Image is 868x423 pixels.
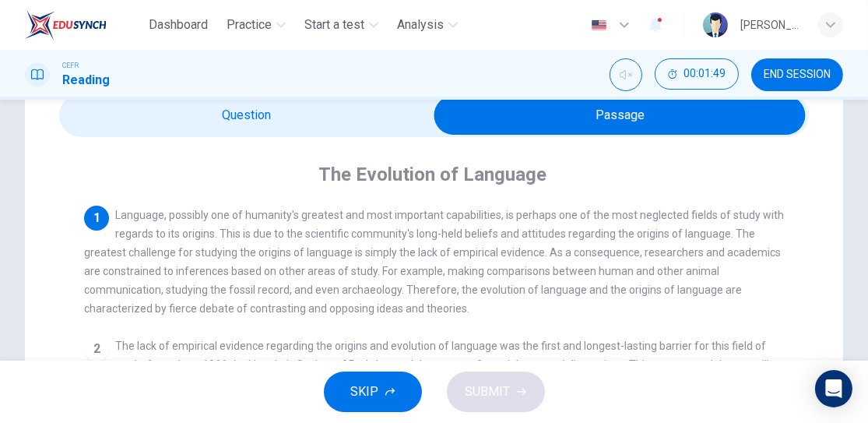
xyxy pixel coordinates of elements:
h4: The Evolution of Language [318,162,546,187]
button: Analysis [391,11,464,39]
span: Language, possibly one of humanity's greatest and most important capabilities, is perhaps one of ... [84,209,784,315]
button: END SESSION [751,58,843,91]
img: EduSynch logo [25,9,107,41]
span: Practice [227,16,272,34]
span: Analysis [397,16,444,34]
span: SKIP [351,381,379,403]
div: [PERSON_NAME] [740,16,799,34]
img: Profile picture [703,12,728,37]
div: 1 [84,206,109,231]
button: SKIP [324,372,422,412]
button: Dashboard [142,11,214,39]
span: Start a test [304,16,364,34]
a: EduSynch logo [25,9,142,41]
img: en [589,19,609,31]
button: Start a test [298,11,385,39]
button: 00:01:49 [655,58,739,90]
div: Hide [655,58,739,91]
h1: Reading [62,71,110,90]
span: Dashboard [149,16,208,34]
span: 00:01:49 [684,68,726,80]
button: Practice [220,11,292,39]
div: Open Intercom Messenger [815,370,852,407]
span: CEFR [62,60,79,71]
div: Unmute [610,58,642,91]
div: 2 [84,337,109,361]
span: END SESSION [764,69,831,81]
